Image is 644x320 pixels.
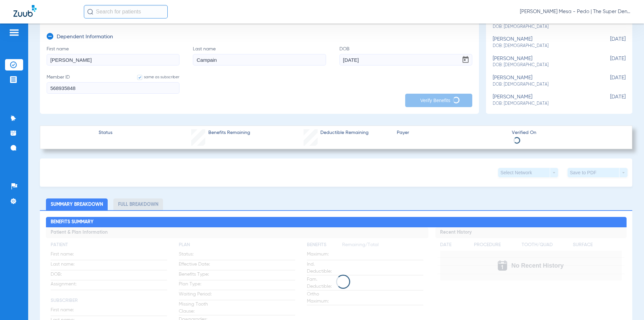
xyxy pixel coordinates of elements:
input: DOBOpen calendar [339,54,472,65]
span: DOB: [DEMOGRAPHIC_DATA] [493,43,592,49]
div: [PERSON_NAME] [493,75,592,87]
label: Member ID [47,74,179,94]
span: Status [99,129,112,136]
li: Full Breakdown [113,198,163,210]
span: DOB: [DEMOGRAPHIC_DATA] [493,24,592,30]
li: Summary Breakdown [46,198,108,210]
h2: Benefits Summary [46,217,627,228]
label: First name [47,46,179,65]
span: DOB: [DEMOGRAPHIC_DATA] [493,82,592,88]
img: Zuub Logo [13,5,37,17]
span: [DATE] [592,56,626,68]
span: Benefits Remaining [208,129,250,136]
span: [PERSON_NAME] Mesa - Pedo | The Super Dentists [520,8,631,15]
span: [DATE] [592,75,626,87]
span: Deductible Remaining [320,129,369,136]
img: Search Icon [87,9,93,15]
div: [PERSON_NAME] [493,94,592,106]
input: Search for patients [84,5,168,18]
input: Last name [193,54,326,65]
label: DOB [339,46,472,65]
span: Verified On [512,129,621,136]
span: Payer [397,129,506,136]
h3: Dependent Information [57,34,113,41]
label: same as subscriber [130,74,179,81]
span: DOB: [DEMOGRAPHIC_DATA] [493,101,592,107]
input: Member IDsame as subscriber [47,82,179,94]
input: First name [47,54,179,65]
span: [DATE] [592,94,626,106]
span: [DATE] [592,36,626,49]
span: DOB: [DEMOGRAPHIC_DATA] [493,62,592,68]
div: [PERSON_NAME] [493,36,592,49]
img: hamburger-icon [9,29,19,37]
button: Verify Benefits [405,94,472,107]
div: [PERSON_NAME] [493,56,592,68]
button: Open calendar [459,53,472,66]
label: Last name [193,46,326,65]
